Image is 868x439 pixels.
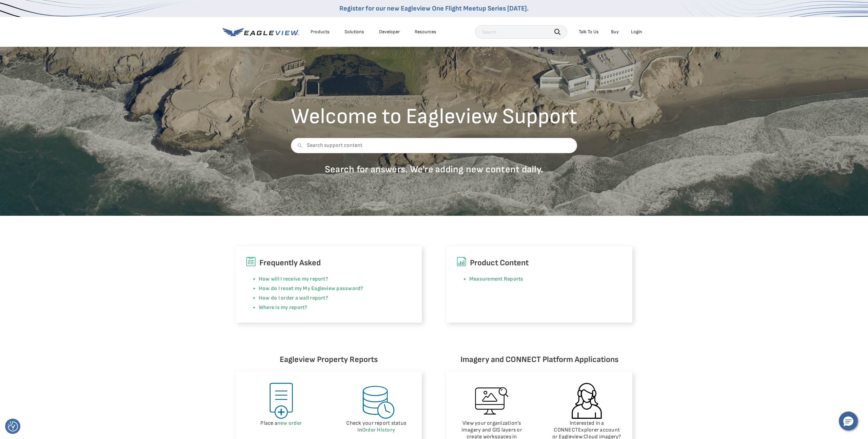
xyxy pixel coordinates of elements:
[277,420,302,426] a: new order
[291,106,577,128] h2: Welcome to Eagleview Support
[611,29,619,35] a: Buy
[291,164,577,175] p: Search for answers. We're adding new content daily.
[236,353,422,366] h6: Eagleview Property Reports
[456,256,622,269] h6: Product Content
[259,285,363,292] a: How do I reset my My Eagleview password?
[311,29,330,35] div: Products
[631,29,642,35] div: Login
[246,420,317,427] p: Place a
[379,29,400,35] a: Developer
[579,29,599,35] div: Talk To Us
[415,29,436,35] div: Resources
[839,412,858,431] button: Hello, have a question? Let’s chat.
[8,421,18,432] button: Consent Preferences
[291,138,577,153] input: Search support content
[362,427,395,433] a: Order History
[469,276,524,282] a: Measurement Reports
[344,29,364,35] div: Solutions
[259,295,328,301] a: How do I order a wall report?
[475,25,567,39] input: Search
[246,256,412,269] h6: Frequently Asked
[259,304,308,311] a: Where is my report?
[339,4,529,13] a: Register for our new Eagleview One Flight Meetup Series [DATE].
[259,276,328,282] a: How will I receive my report?
[341,420,412,434] p: Check your report status in
[446,353,632,366] h6: Imagery and CONNECT Platform Applications
[8,421,18,432] img: Revisit consent button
